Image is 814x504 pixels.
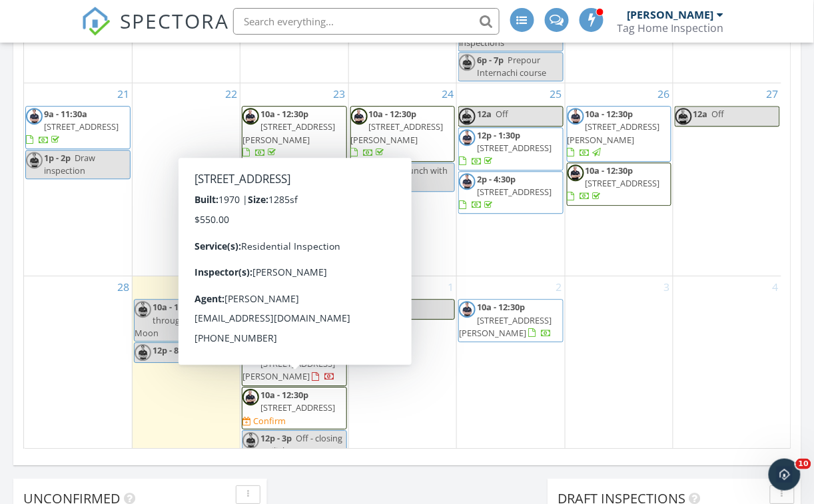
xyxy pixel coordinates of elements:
[459,129,552,166] a: 12p - 1:30p [STREET_ADDRESS]
[24,83,132,276] td: Go to September 21, 2025
[496,108,508,120] span: Off
[260,177,335,189] span: [STREET_ADDRESS]
[457,83,565,276] td: Go to September 25, 2025
[222,276,240,298] a: Go to September 29, 2025
[388,301,400,313] span: Off
[586,177,660,189] span: [STREET_ADDRESS]
[260,401,335,413] span: [STREET_ADDRESS]
[457,276,565,461] td: Go to October 2, 2025
[242,345,259,362] img: jamesheadshottag2.png
[253,415,286,426] div: Confirm
[242,164,259,181] img: alexheadshottagshirt.png
[351,108,444,158] a: 10a - 12:30p [STREET_ADDRESS][PERSON_NAME]
[24,276,132,461] td: Go to September 28, 2025
[351,164,368,181] img: alexheadshottagshirt.png
[242,314,335,339] span: [STREET_ADDRESS][PERSON_NAME]
[712,108,725,120] span: Off
[200,344,212,356] span: Off
[44,152,95,176] span: Draw inspection
[132,276,240,461] td: Go to September 29, 2025
[459,301,476,318] img: alexheadshottagshirt.png
[242,387,346,430] a: 10a - 12:30p [STREET_ADDRESS] Confirm
[477,301,525,313] span: 10a - 12:30p
[242,345,335,382] a: 10a - 12:30p [STREET_ADDRESS][PERSON_NAME]
[260,345,308,357] span: 10a - 12:30p
[568,121,660,145] span: [STREET_ADDRESS][PERSON_NAME]
[661,276,673,298] a: Go to October 3, 2025
[565,83,673,276] td: Go to September 26, 2025
[135,301,151,318] img: alexheadshottagshirt.png
[369,164,448,189] span: Lunch with Chat
[439,83,456,105] a: Go to September 24, 2025
[44,121,119,132] span: [STREET_ADDRESS]
[770,276,781,298] a: Go to October 4, 2025
[477,129,520,141] span: 12p - 1:30p
[477,186,552,198] span: [STREET_ADDRESS]
[242,206,346,275] a: 4:30p - 7p [STREET_ADDRESS][PERSON_NAME][PERSON_NAME]
[242,164,335,202] a: 2p - 5p [STREET_ADDRESS]
[568,164,660,202] a: 10a - 12:30p [STREET_ADDRESS]
[617,21,724,35] div: Tag Home Inspection
[242,415,286,427] a: Confirm
[242,106,346,162] a: 10a - 12:30p [STREET_ADDRESS][PERSON_NAME]
[673,276,781,461] td: Go to October 4, 2025
[115,276,132,298] a: Go to September 28, 2025
[331,83,348,105] a: Go to September 23, 2025
[693,108,708,120] span: 12a
[240,276,348,461] td: Go to September 30, 2025
[673,83,781,276] td: Go to September 27, 2025
[44,152,71,164] span: 1p - 2p
[458,299,563,342] a: 10a - 12:30p [STREET_ADDRESS][PERSON_NAME]
[369,301,384,313] span: 12a
[242,121,335,145] span: [STREET_ADDRESS][PERSON_NAME]
[459,129,476,146] img: alexheadshottagshirt.png
[260,108,308,120] span: 10a - 12:30p
[242,108,335,158] a: 10a - 12:30p [STREET_ADDRESS][PERSON_NAME]
[548,83,565,105] a: Go to September 25, 2025
[351,121,444,145] span: [STREET_ADDRESS][PERSON_NAME]
[567,106,671,162] a: 10a - 12:30p [STREET_ADDRESS][PERSON_NAME]
[554,276,565,298] a: Go to October 2, 2025
[675,108,692,125] img: jamesheadshottag2.png
[233,8,500,35] input: Search everything...
[222,83,240,105] a: Go to September 22, 2025
[586,164,633,176] span: 10a - 12:30p
[655,83,673,105] a: Go to September 26, 2025
[769,459,801,491] iframe: Intercom live chat
[242,358,335,382] span: [STREET_ADDRESS][PERSON_NAME]
[348,83,456,276] td: Go to September 24, 2025
[132,83,240,276] td: Go to September 22, 2025
[331,276,348,298] a: Go to September 30, 2025
[369,108,417,120] span: 10a - 12:30p
[567,162,671,206] a: 10a - 12:30p [STREET_ADDRESS]
[242,301,259,318] img: alexheadshottagshirt.png
[135,344,151,361] img: alexheadshottagshirt.png
[26,108,43,125] img: alexheadshottagshirt.png
[260,432,292,444] span: 12p - 3p
[242,162,346,206] a: 2p - 5p [STREET_ADDRESS]
[477,142,552,154] span: [STREET_ADDRESS]
[44,108,87,120] span: 9a - 11:30a
[568,108,584,125] img: alexheadshottagshirt.png
[242,221,335,258] span: [STREET_ADDRESS][PERSON_NAME][PERSON_NAME]
[477,54,546,79] span: Prepour Internachi course
[242,389,259,405] img: jamesheadshottag2.png
[459,173,552,210] a: 2p - 4:30p [STREET_ADDRESS]
[115,83,132,105] a: Go to September 21, 2025
[25,106,131,149] a: 9a - 11:30a [STREET_ADDRESS]
[348,276,456,461] td: Go to October 1, 2025
[477,173,516,185] span: 2p - 4:30p
[477,108,492,120] span: 12a
[81,18,229,46] a: SPECTORA
[242,343,346,386] a: 10a - 12:30p [STREET_ADDRESS][PERSON_NAME]
[242,299,346,342] a: 10a - 12:30p [STREET_ADDRESS][PERSON_NAME]
[260,208,299,220] span: 4:30p - 7p
[26,108,119,145] a: 9a - 11:30a [STREET_ADDRESS]
[242,208,335,272] a: 4:30p - 7p [STREET_ADDRESS][PERSON_NAME][PERSON_NAME]
[242,208,259,225] img: alexheadshottagshirt.png
[242,301,335,338] a: 10a - 12:30p [STREET_ADDRESS][PERSON_NAME]
[260,301,308,313] span: 10a - 12:30p
[153,344,196,356] span: 12p - 8:15p
[796,459,811,469] span: 10
[260,432,342,457] span: Off - closing Twilight Moon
